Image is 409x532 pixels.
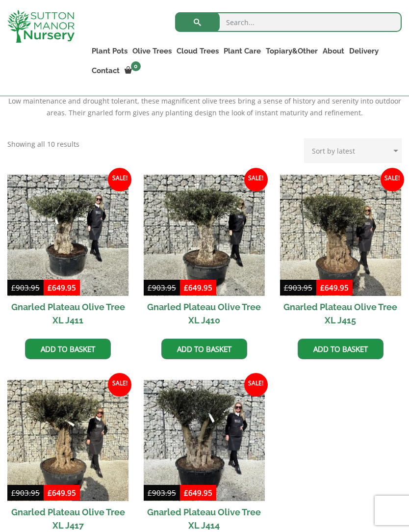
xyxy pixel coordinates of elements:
a: Sale! Gnarled Plateau Olive Tree XL J410 [144,175,265,331]
bdi: 649.95 [184,283,212,293]
a: Add to basket: “Gnarled Plateau Olive Tree XL J410” [161,339,247,359]
a: Plant Care [221,44,263,58]
span: Sale! [108,373,131,397]
span: £ [184,283,188,293]
img: Gnarled Plateau Olive Tree XL J414 [144,380,265,501]
span: £ [184,488,188,498]
bdi: 649.95 [320,283,349,293]
bdi: 903.95 [148,283,176,293]
img: Gnarled Plateau Olive Tree XL J411 [7,175,128,296]
a: Cloud Trees [174,44,221,58]
a: 0 [122,64,144,78]
bdi: 903.95 [11,283,40,293]
p: Showing all 10 results [7,138,79,150]
img: Gnarled Plateau Olive Tree XL J417 [7,380,128,501]
a: Olive Trees [130,44,174,58]
bdi: 903.95 [284,283,312,293]
h2: Gnarled Plateau Olive Tree XL J415 [280,296,401,331]
span: Sale! [244,168,268,191]
a: Plant Pots [89,44,130,58]
span: £ [148,283,152,293]
a: Delivery [347,44,381,58]
span: £ [11,283,16,293]
span: 0 [131,61,141,71]
span: £ [48,283,52,293]
bdi: 903.95 [11,488,40,498]
a: Add to basket: “Gnarled Plateau Olive Tree XL J415” [298,339,383,359]
img: Gnarled Plateau Olive Tree XL J410 [144,175,265,296]
select: Shop order [304,138,402,163]
span: £ [11,488,16,498]
bdi: 903.95 [148,488,176,498]
h2: Gnarled Plateau Olive Tree XL J411 [7,296,128,331]
h2: Gnarled Plateau Olive Tree XL J410 [144,296,265,331]
span: Sale! [244,373,268,397]
span: £ [320,283,325,293]
bdi: 649.95 [48,283,76,293]
span: £ [148,488,152,498]
bdi: 649.95 [48,488,76,498]
a: About [320,44,347,58]
a: Add to basket: “Gnarled Plateau Olive Tree XL J411” [25,339,111,359]
input: Search... [175,12,402,32]
a: Sale! Gnarled Plateau Olive Tree XL J411 [7,175,128,331]
img: logo [7,10,75,43]
span: Low maintenance and drought tolerant, these magnificent olive trees bring a sense of history and ... [8,96,401,117]
span: Sale! [108,168,131,191]
a: Contact [89,64,122,78]
a: Sale! Gnarled Plateau Olive Tree XL J415 [280,175,401,331]
img: Gnarled Plateau Olive Tree XL J415 [280,175,401,296]
span: £ [48,488,52,498]
bdi: 649.95 [184,488,212,498]
span: Sale! [381,168,404,191]
a: Topiary&Other [263,44,320,58]
span: £ [284,283,288,293]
